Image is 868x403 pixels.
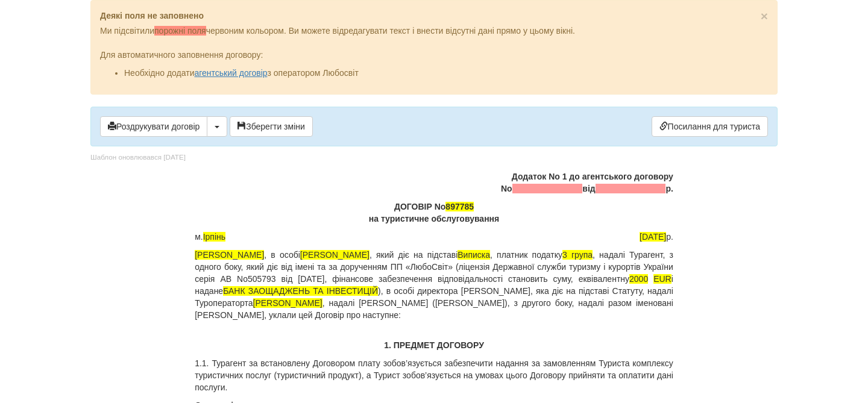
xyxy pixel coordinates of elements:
[653,274,671,284] span: EUR
[652,116,768,137] a: Посилання для туриста
[154,26,206,36] span: порожні поля
[194,68,267,78] a: агентський договір
[761,9,768,23] span: ×
[195,249,673,321] p: , в особі , який діє на підставі , платник податку , надалі Турагент, з одного боку, який діє від...
[195,201,673,225] p: ДОГОВІР No на туристичне обслуговування
[100,10,768,22] p: Деякі поля не заповнено
[245,298,253,308] span: та
[230,116,313,137] button: Зберегти зміни
[203,232,225,242] span: Ірпінь
[100,37,768,79] div: Для автоматичного заповнення договору:
[195,339,673,351] p: 1. ПРЕДМЕТ ДОГОВОРУ
[195,170,673,195] p: Додаток No 1 до агентського договору No від р.
[90,152,186,163] div: Шаблон оновлювався [DATE]
[195,357,673,393] p: 1.1. Турагент за встановлену Договором плату зобов’язується забезпечити надання за замовленням Ту...
[100,25,768,37] p: Ми підсвітили червоним кольором. Ви можете відредагувати текст і внести відсутні дані прямо у цьо...
[445,202,474,211] span: 897785
[640,232,666,242] span: [DATE]
[458,250,490,260] span: Виписка
[195,231,225,243] span: м.
[300,250,370,260] span: [PERSON_NAME]
[253,298,322,308] span: [PERSON_NAME]
[124,67,768,79] li: Необхідно додати з оператором Любосвіт
[100,116,207,137] button: Роздрукувати договір
[223,286,378,296] span: БАНК ЗАОЩАДЖЕНЬ ТА ІНВЕСТИЦІЙ
[195,250,264,260] span: [PERSON_NAME]
[761,10,768,22] button: Close
[629,274,648,284] span: 2000
[562,250,593,260] span: 3 група
[195,298,673,320] span: , надалі [PERSON_NAME] ([PERSON_NAME]), з другого боку, надалі разом іменовані [PERSON_NAME], укл...
[640,231,673,243] span: р.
